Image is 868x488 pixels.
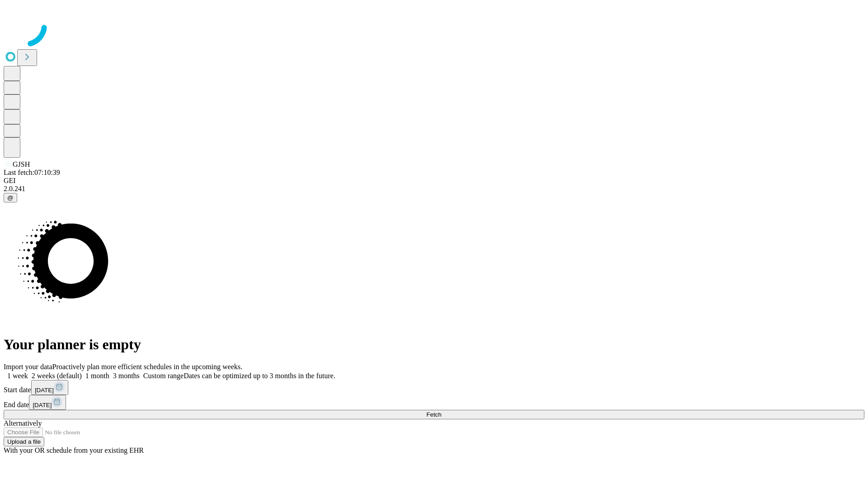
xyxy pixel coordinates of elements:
[4,446,144,454] span: With your OR schedule from your existing EHR
[4,169,60,176] span: Last fetch: 07:10:39
[7,372,28,380] span: 1 week
[4,380,864,395] div: Start date
[4,410,864,419] button: Fetch
[85,372,109,380] span: 1 month
[426,411,441,418] span: Fetch
[29,395,66,410] button: [DATE]
[33,402,52,408] span: [DATE]
[4,363,52,371] span: Import your data
[52,363,242,371] span: Proactively plan more efficient schedules in the upcoming weeks.
[4,419,42,427] span: Alternatively
[4,177,864,185] div: GEI
[4,193,17,202] button: @
[4,185,864,193] div: 2.0.241
[4,395,864,410] div: End date
[184,372,335,380] span: Dates can be optimized up to 3 months in the future.
[35,387,54,394] span: [DATE]
[31,380,68,395] button: [DATE]
[143,372,184,380] span: Custom range
[4,336,864,353] h1: Your planner is empty
[4,437,44,446] button: Upload a file
[13,160,30,168] span: GJSH
[32,372,82,380] span: 2 weeks (default)
[7,194,14,201] span: @
[113,372,140,380] span: 3 months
